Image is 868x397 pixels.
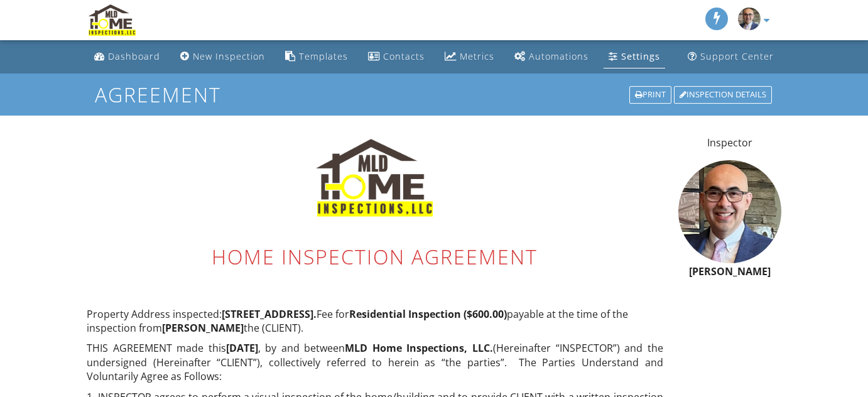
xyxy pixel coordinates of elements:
[674,86,772,104] div: Inspection Details
[678,160,781,263] img: spectora_propic.jpg
[89,45,165,68] a: Dashboard
[349,307,507,321] strong: Residential Inspection ($600.00)
[678,266,781,278] h6: [PERSON_NAME]
[604,45,665,68] a: Settings
[162,321,244,335] strong: [PERSON_NAME]
[678,136,781,150] p: Inspector
[175,45,270,68] a: New Inspection
[683,45,779,68] a: Support Center
[628,85,673,105] a: Print
[440,45,499,68] a: Metrics
[312,136,438,219] img: 2024MLDLogo.jpg
[529,50,589,62] div: Automations
[299,50,348,62] div: Templates
[673,85,773,105] a: Inspection Details
[280,45,353,68] a: Templates
[700,50,774,62] div: Support Center
[226,341,258,355] strong: [DATE]
[108,50,160,62] div: Dashboard
[87,307,663,335] p: Property Address inspected: Fee for payable at the time of the inspection from the (CLIENT).
[621,50,660,62] div: Settings
[363,45,430,68] a: Contacts
[212,243,538,270] span: Home Inspection Agreement
[629,86,671,104] div: Print
[87,341,663,383] p: THIS AGREEMENT made this , by and between (Hereinafter “INSPECTOR”) and the undersigned (Hereinaf...
[509,45,594,68] a: Automations (Basic)
[95,84,773,106] h1: Agreement
[87,3,138,37] img: MLD Home Inspections, LLC
[738,8,761,30] img: spectora_propic.jpg
[193,50,265,62] div: New Inspection
[222,307,317,321] strong: [STREET_ADDRESS].
[383,50,425,62] div: Contacts
[460,50,494,62] div: Metrics
[345,341,493,355] strong: MLD Home Inspections, LLC.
